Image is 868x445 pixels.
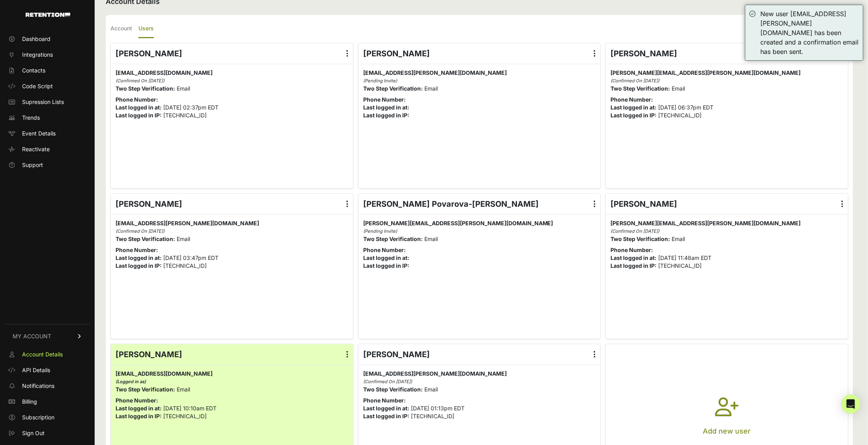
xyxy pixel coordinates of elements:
strong: Two Step Verification: [116,235,175,242]
span: [TECHNICAL_ID] [163,413,207,419]
span: Code Script [22,82,53,90]
span: Dashboard [22,35,50,43]
div: Open Intercom Messenger [841,395,860,413]
span: Email [177,235,190,242]
a: Trends [5,111,90,124]
strong: Last logged in IP: [363,112,409,119]
span: Account Details [22,350,63,358]
div: [PERSON_NAME] Povarova-[PERSON_NAME] [358,194,601,214]
span: [EMAIL_ADDRESS][DOMAIN_NAME] [116,370,213,377]
span: [DATE] 06:37pm EDT [658,104,713,111]
span: [TECHNICAL_ID] [411,413,454,419]
label: Account [110,20,132,38]
span: [TECHNICAL_ID] [163,112,207,119]
a: Subscription [5,411,90,424]
i: (Confirmed On [DATE]) [363,379,412,384]
span: [TECHNICAL_ID] [658,262,702,269]
strong: Phone Number: [116,247,158,253]
span: Email [424,85,438,92]
span: MY ACCOUNT [13,332,51,340]
strong: Last logged in at: [363,405,409,412]
div: [PERSON_NAME] [111,344,353,365]
span: [DATE] 11:48am EDT [658,254,711,261]
strong: Phone Number: [610,247,653,253]
strong: Last logged in at: [116,104,162,111]
span: Notifications [22,382,54,390]
a: Support [5,159,90,171]
strong: Phone Number: [363,96,406,103]
a: Integrations [5,48,90,61]
span: [DATE] 02:37pm EDT [163,104,218,111]
div: [PERSON_NAME] [358,344,601,365]
span: [EMAIL_ADDRESS][PERSON_NAME][DOMAIN_NAME] [363,69,507,76]
strong: Last logged in IP: [116,262,162,269]
strong: Phone Number: [363,247,406,253]
strong: Last logged in IP: [610,112,657,119]
div: [PERSON_NAME] [358,43,601,64]
a: Dashboard [5,33,90,45]
strong: Phone Number: [116,96,158,103]
strong: Two Step Verification: [610,85,670,92]
label: Users [138,20,154,38]
span: [EMAIL_ADDRESS][DOMAIN_NAME] [116,69,213,76]
span: Email [177,85,190,92]
span: Integrations [22,51,53,59]
span: Email [177,386,190,393]
span: [EMAIL_ADDRESS][PERSON_NAME][DOMAIN_NAME] [363,370,507,377]
strong: Last logged in IP: [116,413,162,419]
strong: Last logged in at: [363,104,409,111]
span: [TECHNICAL_ID] [163,262,207,269]
span: Sign Out [22,429,45,437]
i: (Confirmed On [DATE]) [116,228,164,234]
strong: Two Step Verification: [116,85,175,92]
span: [DATE] 01:13pm EDT [411,405,465,412]
span: Event Details [22,130,56,137]
a: Account Details [5,348,90,361]
span: Supression Lists [22,98,64,106]
span: API Details [22,366,50,374]
span: Support [22,161,43,169]
a: Contacts [5,64,90,77]
strong: Two Step Verification: [363,85,423,92]
i: (Confirmed On [DATE]) [116,78,164,83]
strong: Last logged in at: [610,254,657,261]
span: Trends [22,114,40,122]
div: [PERSON_NAME] [606,194,848,214]
span: Email [672,85,685,92]
p: Add new user [703,426,751,437]
i: (Confirmed On [DATE]) [610,228,659,234]
strong: Last logged in at: [116,405,162,412]
strong: Last logged in IP: [363,413,409,419]
i: (Confirmed On [DATE]) [610,78,659,83]
a: Sign Out [5,427,90,439]
span: [EMAIL_ADDRESS][PERSON_NAME][DOMAIN_NAME] [116,220,259,226]
strong: Two Step Verification: [116,386,175,393]
strong: Last logged in at: [610,104,657,111]
div: [PERSON_NAME] [111,43,353,64]
a: Code Script [5,80,90,93]
a: API Details [5,364,90,376]
a: Notifications [5,380,90,392]
span: Email [672,235,685,242]
span: [PERSON_NAME][EMAIL_ADDRESS][PERSON_NAME][DOMAIN_NAME] [610,69,801,76]
span: Subscription [22,413,54,421]
strong: Two Step Verification: [363,386,423,393]
a: MY ACCOUNT [5,324,90,348]
strong: Phone Number: [610,96,653,103]
strong: Last logged in IP: [116,112,162,119]
div: [PERSON_NAME] [111,194,353,214]
i: (Pending Invite) [363,228,397,234]
span: [PERSON_NAME][EMAIL_ADDRESS][PERSON_NAME][DOMAIN_NAME] [363,220,553,226]
strong: Phone Number: [363,397,406,404]
i: (Pending Invite) [363,78,397,83]
strong: Last logged in IP: [363,262,409,269]
strong: Two Step Verification: [363,235,423,242]
div: New user [EMAIL_ADDRESS][PERSON_NAME][DOMAIN_NAME] has been created and a confirmation email has ... [760,9,859,56]
span: Email [424,235,438,242]
a: Reactivate [5,143,90,156]
span: [DATE] 03:47pm EDT [163,254,218,261]
strong: Last logged in at: [363,254,409,261]
span: Email [424,386,438,393]
span: [PERSON_NAME][EMAIL_ADDRESS][PERSON_NAME][DOMAIN_NAME] [610,220,801,226]
strong: Last logged in at: [116,254,162,261]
